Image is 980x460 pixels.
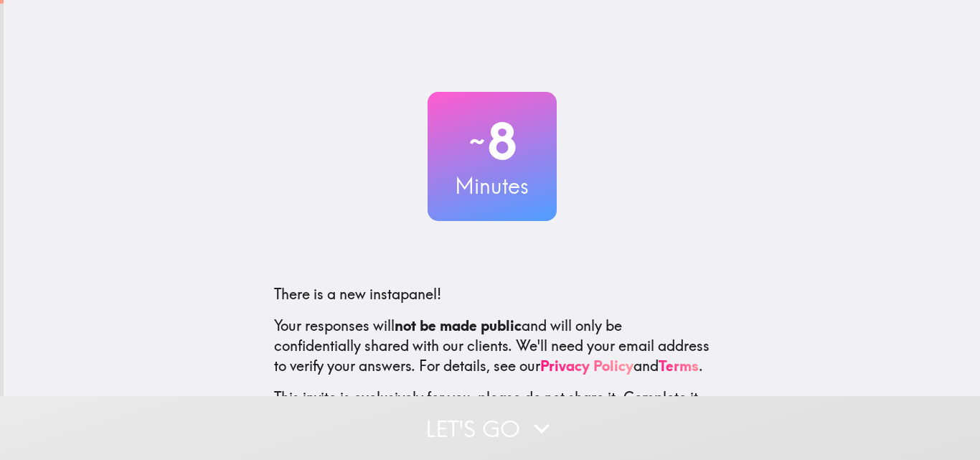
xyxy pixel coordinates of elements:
[274,285,441,303] span: There is a new instapanel!
[467,120,487,163] span: ~
[274,388,710,428] p: This invite is exclusively for you, please do not share it. Complete it soon because spots are li...
[659,357,699,375] a: Terms
[395,316,522,334] b: not be made public
[274,316,710,376] p: Your responses will and will only be confidentially shared with our clients. We'll need your emai...
[428,112,557,171] h2: 8
[428,171,557,201] h3: Minutes
[540,357,633,375] a: Privacy Policy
